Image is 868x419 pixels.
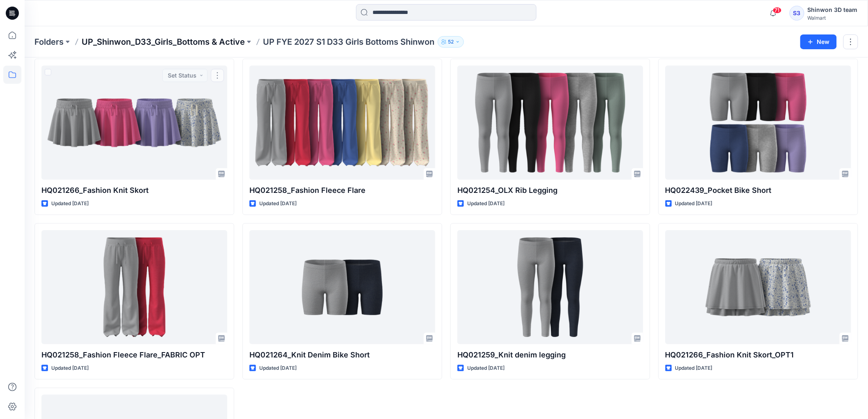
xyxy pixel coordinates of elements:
[665,185,851,196] p: HQ022439_Pocket Bike Short
[249,230,435,344] a: HQ021264_Knit Denim Bike Short
[790,6,804,21] div: S3
[457,349,643,361] p: HQ021259_Knit denim legging
[457,185,643,196] p: HQ021254_OLX Rib Legging
[467,364,505,373] p: Updated [DATE]
[808,5,858,15] div: Shinwon 3D team
[249,349,435,361] p: HQ021264_Knit Denim Bike Short
[249,66,435,180] a: HQ021258_Fashion Fleece Flare
[259,199,297,208] p: Updated [DATE]
[665,230,851,344] a: HQ021266_Fashion Knit Skort_OPT1
[665,66,851,180] a: HQ022439_Pocket Bike Short
[51,199,89,208] p: Updated [DATE]
[675,364,713,373] p: Updated [DATE]
[448,37,454,46] p: 52
[438,36,464,48] button: 52
[82,36,245,48] a: UP_Shinwon_D33_Girls_Bottoms & Active
[41,66,227,180] a: HQ021266_Fashion Knit Skort
[41,349,227,361] p: HQ021258_Fashion Fleece Flare_FABRIC OPT
[259,364,297,373] p: Updated [DATE]
[467,199,505,208] p: Updated [DATE]
[41,185,227,196] p: HQ021266_Fashion Knit Skort
[457,66,643,180] a: HQ021254_OLX Rib Legging
[249,185,435,196] p: HQ021258_Fashion Fleece Flare
[773,7,782,14] span: 71
[34,36,64,48] a: Folders
[457,230,643,344] a: HQ021259_Knit denim legging
[263,36,434,48] p: UP FYE 2027 S1 D33 Girls Bottoms Shinwon
[800,34,837,49] button: New
[51,364,89,373] p: Updated [DATE]
[41,230,227,344] a: HQ021258_Fashion Fleece Flare_FABRIC OPT
[808,15,858,21] div: Walmart
[665,349,851,361] p: HQ021266_Fashion Knit Skort_OPT1
[675,199,713,208] p: Updated [DATE]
